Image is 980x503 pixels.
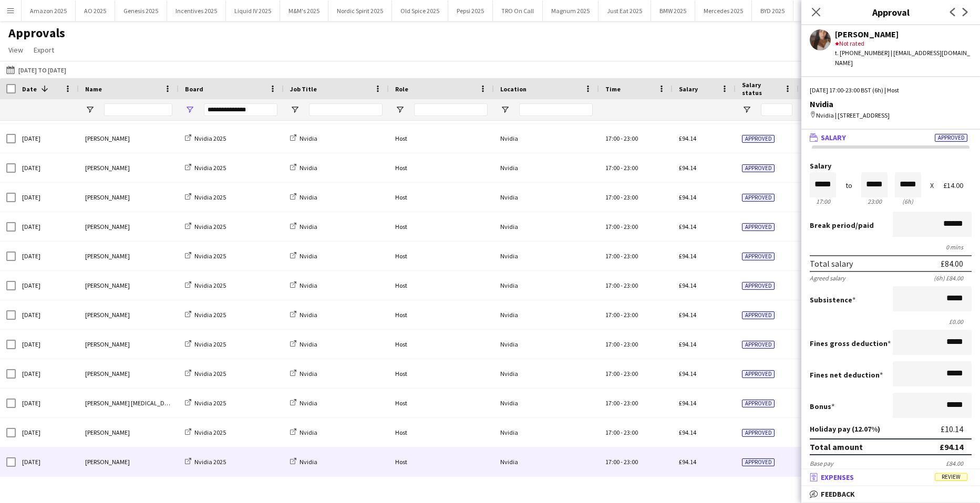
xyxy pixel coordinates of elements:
div: [PERSON_NAME] [79,242,179,270]
button: [DATE] to [DATE] [4,64,68,76]
span: Location [500,85,527,93]
div: [PERSON_NAME] [79,300,179,329]
div: Nvidia [494,389,599,417]
button: Open Filter Menu [185,105,194,114]
span: Nvidia [300,399,317,407]
button: Liquid IV 2025 [226,1,280,21]
span: Nvidia 2025 [194,193,226,201]
div: Nvidia [494,418,599,447]
a: Nvidia 2025 [185,252,226,260]
span: Break period [810,221,855,230]
span: Approved [935,134,967,142]
span: Nvidia 2025 [194,370,226,378]
div: [PERSON_NAME] [79,183,179,212]
a: Nvidia 2025 [185,134,226,142]
div: £84.00 [941,258,963,269]
span: 23:00 [624,311,638,319]
span: - [621,311,623,319]
a: Export [29,43,58,57]
a: Nvidia 2025 [185,340,226,348]
span: View [8,45,23,55]
div: Host [389,447,494,476]
div: [PERSON_NAME] [79,271,179,300]
span: Nvidia [300,281,317,289]
div: [DATE] [16,300,79,329]
div: Nvidia [494,359,599,388]
a: Nvidia [290,340,317,348]
label: Fines net deduction [810,370,883,380]
span: - [621,134,623,142]
a: Nvidia [290,428,317,436]
span: 17:00 [605,134,620,142]
div: Host [389,183,494,212]
a: Nvidia [290,281,317,289]
span: Approved [742,370,775,378]
div: £25.00 [946,467,972,475]
button: Pepsi 2025 [448,1,493,21]
span: 17:00 [605,311,620,319]
span: 17:00 [605,428,620,436]
span: 17:00 [605,458,620,466]
span: Nvidia [300,428,317,436]
button: BMW 2025 [651,1,695,21]
span: 23:00 [624,458,638,466]
div: Host [389,124,494,153]
input: Job Title Filter Input [309,103,383,116]
span: Nvidia 2025 [194,164,226,172]
div: Nvidia [494,300,599,329]
div: £0.00 [810,318,972,326]
span: Nvidia [300,134,317,142]
input: Role Filter Input [414,103,488,116]
div: [PERSON_NAME] [835,29,972,39]
span: 17:00 [605,223,620,230]
a: Nvidia [290,311,317,319]
span: 17:00 [605,281,620,289]
label: Subsistence [810,295,855,305]
div: Total amount [810,442,863,452]
span: Approved [742,164,775,172]
span: Board [185,85,203,93]
div: [DATE] 17:00-23:00 BST (6h) | Host [810,86,972,95]
div: [DATE] [16,389,79,417]
span: Name [85,85,102,93]
div: Agreed salary [810,274,845,282]
div: [DATE] [16,447,79,476]
span: Approved [742,282,775,290]
span: - [621,370,623,378]
a: Nvidia [290,223,317,230]
button: Just Eat 2025 [599,1,651,21]
button: AO 2025 [76,1,115,21]
span: 23:00 [624,399,638,407]
span: 23:00 [624,223,638,230]
span: Approved [742,458,775,466]
span: Nvidia [300,193,317,201]
span: £94.14 [679,134,696,142]
span: Nvidia 2025 [194,399,226,407]
div: [PERSON_NAME] [79,212,179,241]
div: [DATE] [16,359,79,388]
span: Salary [821,133,846,142]
a: Nvidia [290,370,317,378]
button: Open Filter Menu [85,105,95,114]
div: to [845,182,852,190]
span: Nvidia [300,311,317,319]
div: Nvidia [494,271,599,300]
span: 17:00 [605,370,620,378]
button: Nordic Spirit 2025 [328,1,392,21]
span: - [621,399,623,407]
span: Approved [742,194,775,202]
div: £84.00 [946,459,972,467]
a: Nvidia 2025 [185,311,226,319]
span: Time [605,85,621,93]
div: £14.00 [943,182,972,190]
span: Approved [742,311,775,319]
div: t. [PHONE_NUMBER] | [EMAIL_ADDRESS][DOMAIN_NAME] [835,48,972,67]
button: Incentives 2025 [167,1,226,21]
div: (6h) £84.00 [934,274,972,282]
span: 23:00 [624,370,638,378]
span: Nvidia 2025 [194,134,226,142]
div: [DATE] [16,212,79,241]
button: Nvidia 2025 [793,1,842,21]
div: Not rated [835,39,972,48]
span: 23:00 [624,340,638,348]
